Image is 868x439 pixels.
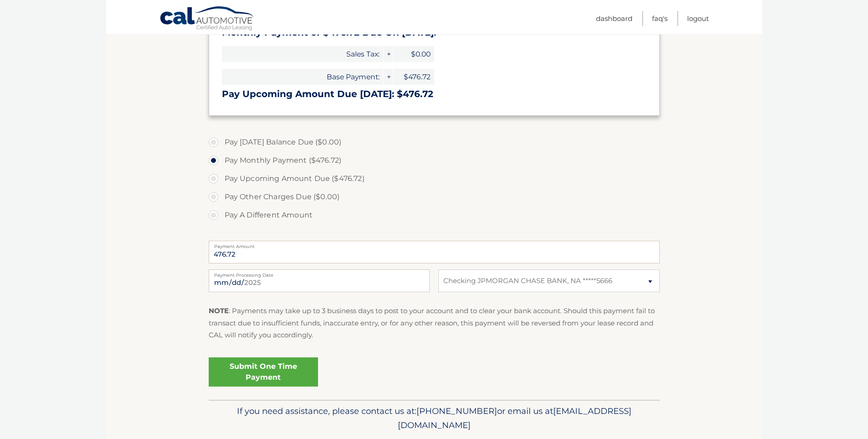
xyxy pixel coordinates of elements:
span: + [384,46,393,62]
a: Cal Automotive [159,6,255,32]
label: Pay Other Charges Due ($0.00) [209,188,660,206]
p: : Payments may take up to 3 business days to post to your account and to clear your bank account.... [209,305,660,341]
label: Pay A Different Amount [209,206,660,224]
label: Pay Monthly Payment ($476.72) [209,151,660,170]
span: $0.00 [393,46,434,62]
span: [PHONE_NUMBER] [416,406,497,416]
strong: NOTE [209,306,229,315]
a: Logout [687,11,709,26]
label: Pay Upcoming Amount Due ($476.72) [209,170,660,188]
input: Payment Amount [209,241,660,263]
span: Base Payment: [222,69,383,85]
label: Payment Amount [209,241,660,248]
span: $476.72 [393,69,434,85]
p: If you need assistance, please contact us at: or email us at [215,404,654,433]
span: Sales Tax: [222,46,383,62]
label: Payment Processing Date [209,269,430,277]
span: + [384,69,393,85]
h3: Pay Upcoming Amount Due [DATE]: $476.72 [222,88,647,100]
label: Pay [DATE] Balance Due ($0.00) [209,133,660,151]
input: Payment Date [209,269,430,292]
a: FAQ's [652,11,668,26]
a: Dashboard [596,11,632,26]
a: Submit One Time Payment [209,357,318,387]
